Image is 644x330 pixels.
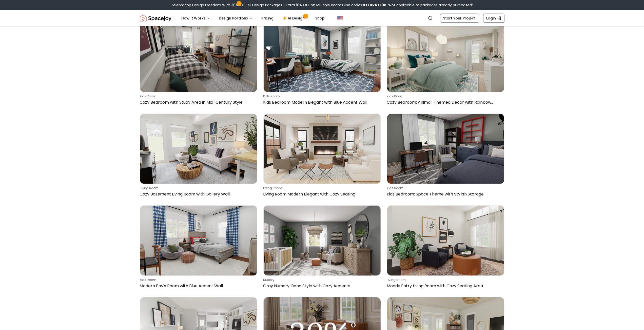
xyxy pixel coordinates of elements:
img: Kids Bedroom: Space Theme with Stylish Storage [387,114,504,184]
div: Celebrating Design Freedom With 30% OFF All Design Packages + Extra 10% OFF on Multiple Rooms. [170,3,474,8]
p: kids room [387,186,502,190]
p: Gray Nursery: Boho Style with Cozy Accents [263,283,379,289]
nav: Main [178,13,329,23]
a: Login [483,14,504,23]
b: CELEBRATE30 [361,3,386,8]
a: Cozy Basement Living Room with Gallery Wallliving roomCozy Basement Living Room with Gallery Wall [140,114,257,199]
p: living room [387,278,502,282]
a: Shop [311,13,329,23]
button: Design Portfolio [215,13,257,23]
p: Cozy Basement Living Room with Gallery Wall [140,191,255,197]
a: Start Your Project [440,14,479,23]
a: Cozy Bedroom: Animal-Themed Decor with Rainbow Accentskids roomCozy Bedroom: Animal-Themed Decor ... [387,22,504,107]
img: United States [337,15,343,21]
img: Cozy Bedroom with Study Area in Mid-Century Style [140,22,257,92]
img: Cozy Bedroom: Animal-Themed Decor with Rainbow Accents [387,22,504,92]
span: *Not applicable to packages already purchased* [386,3,474,8]
p: Kids Bedroom: Space Theme with Stylish Storage [387,191,502,197]
button: How It Works [178,13,214,23]
img: Spacejoy Logo [140,13,171,23]
a: Gray Nursery: Boho Style with Cozy AccentsnurseryGray Nursery: Boho Style with Cozy Accents [263,205,381,291]
p: Cozy Bedroom: Animal-Themed Decor with Rainbow Accents [387,99,502,105]
img: Kids Bedroom Modern Elegant with Blue Accent Wall [264,22,381,92]
a: AI Design [279,13,310,23]
p: nursery [263,278,379,282]
a: Kids Bedroom: Space Theme with Stylish Storagekids roomKids Bedroom: Space Theme with Stylish Sto... [387,114,504,199]
p: kids room [140,94,255,98]
img: Gray Nursery: Boho Style with Cozy Accents [264,206,381,276]
a: Living Room Modern Elegant with Cozy Seatingliving roomLiving Room Modern Elegant with Cozy Seating [263,114,381,199]
a: Kids Bedroom Modern Elegant with Blue Accent Wallkids roomKids Bedroom Modern Elegant with Blue A... [263,22,381,107]
p: Living Room Modern Elegant with Cozy Seating [263,191,379,197]
p: Modern Boy's Room with Blue Accent Wall [140,283,255,289]
a: Cozy Bedroom with Study Area in Mid-Century Stylekids roomCozy Bedroom with Study Area in Mid-Cen... [140,22,257,107]
img: Cozy Basement Living Room with Gallery Wall [140,114,257,184]
a: Spacejoy [140,13,171,23]
p: living room [140,186,255,190]
p: kids room [263,94,379,98]
img: Living Room Modern Elegant with Cozy Seating [264,114,381,184]
p: Kids Bedroom Modern Elegant with Blue Accent Wall [263,99,379,105]
a: Pricing [258,13,278,23]
nav: Global [140,10,504,26]
img: Moody Entry Living Room with Cozy Seating Area [387,206,504,276]
p: kids room [387,94,502,98]
p: kids room [140,278,255,282]
a: Moody Entry Living Room with Cozy Seating Arealiving roomMoody Entry Living Room with Cozy Seatin... [387,205,504,291]
p: Moody Entry Living Room with Cozy Seating Area [387,283,502,289]
p: Cozy Bedroom with Study Area in Mid-Century Style [140,99,255,105]
p: living room [263,186,379,190]
span: Use code: [344,3,386,8]
img: Modern Boy's Room with Blue Accent Wall [140,206,257,276]
a: Modern Boy's Room with Blue Accent Wallkids roomModern Boy's Room with Blue Accent Wall [140,205,257,291]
